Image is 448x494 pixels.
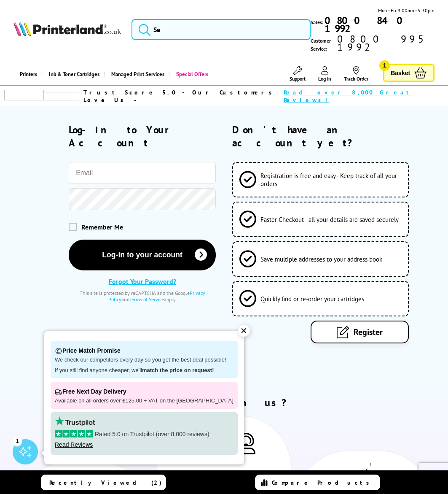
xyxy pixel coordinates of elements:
a: Register [311,321,409,343]
h2: Don't have an account yet? [232,123,428,149]
a: Forgot Your Password? [109,277,176,286]
p: Available on all orders over £125.00 + VAT on the [GEOGRAPHIC_DATA] [55,397,233,405]
p: Free Next Day Delivery [55,386,233,397]
a: Terms of Service [129,296,164,302]
p: We check our competitors every day so you get the best deal possible! [55,356,233,364]
span: Registration is free and easy - Keep track of all your orders [260,172,402,188]
a: Track Order [344,66,368,82]
span: Support [290,76,306,82]
img: Printerland Logo [13,21,121,36]
a: Read Reviews [55,441,93,448]
a: Special Offers [169,63,212,85]
img: stars-5.svg [55,430,93,437]
a: Ink & Toner Cartridges [41,63,104,85]
h2: Why buy from us? [13,396,435,409]
strong: match the price on request! [142,367,214,373]
span: Read over 8,000 Great Reviews! [284,89,427,104]
a: Printers [13,63,41,85]
a: Basket 1 [383,64,435,82]
h2: Log-in to Your Account [69,123,216,149]
img: trustpilot rating [4,90,44,100]
input: Email [69,162,216,184]
a: Log In [318,66,331,82]
span: Quickly find or re-order your cartridges [260,295,364,303]
a: Managed Print Services [104,63,169,85]
span: Faster Checkout - all your details are saved securely [260,216,399,224]
a: Trust Score 5.0 - Our Customers Love Us -Read over 8,000 Great Reviews! [83,89,426,104]
div: This site is protected by reCAPTCHA and the Google and apply. [69,290,216,302]
div: ✕ [238,325,250,337]
div: 1 [13,436,22,445]
span: Mon - Fri 9:00am - 5:30pm [378,6,435,14]
a: Support [290,66,306,82]
span: 0800 995 1992 [336,35,435,51]
p: Rated 5.0 on Trustpilot (over 8,000 reviews) [55,430,233,438]
img: trustpilot rating [44,92,79,100]
span: Sales: [311,18,323,26]
a: 0800 840 1992 [323,16,435,32]
span: Basket [391,67,410,79]
p: If you still find anyone cheaper, we'll [55,367,233,374]
p: Price Match Promise [55,345,233,356]
span: Customer Service: [311,35,435,53]
span: Remember Me [81,223,123,231]
img: trustpilot rating [55,416,95,426]
input: Se [131,19,311,40]
span: Register [354,327,383,337]
a: Recently Viewed (2) [41,475,166,490]
a: Privacy Policy [108,290,205,302]
a: Printerland Logo [13,21,121,38]
b: 0800 840 1992 [325,14,409,35]
span: 1 [379,60,390,71]
span: Recently Viewed (2) [49,479,162,486]
span: Save multiple addresses to your address book [260,255,382,263]
span: Log In [318,76,331,82]
button: Log-in to your account [69,240,216,270]
img: Printer Experts [236,433,255,454]
span: Ink & Toner Cartridges [49,63,99,85]
a: Compare Products [255,475,380,490]
span: Compare Products [272,479,374,486]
